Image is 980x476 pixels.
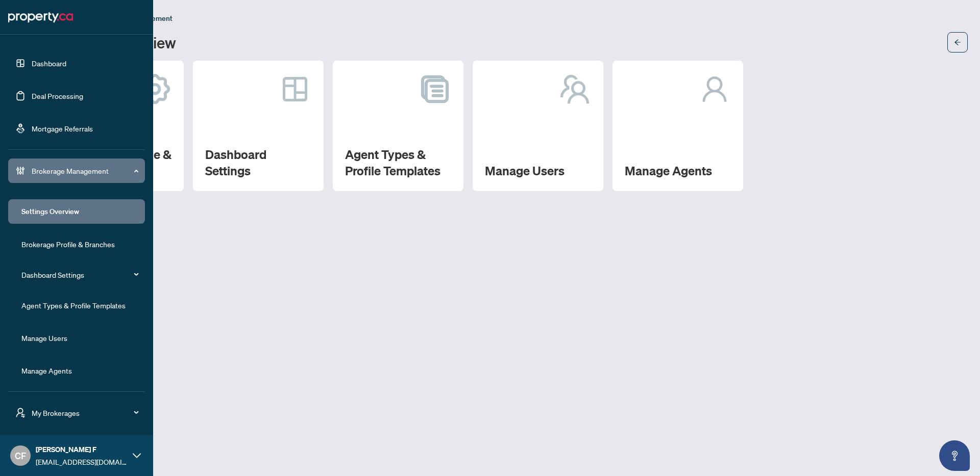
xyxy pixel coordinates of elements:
span: My Brokerages [32,407,138,418]
img: logo [8,9,73,25]
h2: Manage Agents [625,163,731,179]
a: Settings Overview [21,207,79,216]
a: Dashboard [32,59,66,68]
span: Brokerage Management [32,165,138,176]
span: user-switch [15,408,26,418]
span: CF [15,448,26,463]
a: Deal Processing [32,91,83,100]
h2: Manage Users [485,163,591,179]
a: Manage Agents [21,366,72,375]
h2: Dashboard Settings [205,146,311,179]
span: arrow-left [954,39,961,46]
a: Mortgage Referrals [32,124,93,133]
button: Open asap [939,440,970,471]
a: Dashboard Settings [21,270,84,279]
span: [PERSON_NAME] F [36,444,128,455]
h2: Agent Types & Profile Templates [345,146,451,179]
span: [EMAIL_ADDRESS][DOMAIN_NAME] [36,456,128,467]
a: Manage Users [21,333,67,342]
a: Brokerage Profile & Branches [21,240,115,249]
a: Agent Types & Profile Templates [21,301,126,310]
